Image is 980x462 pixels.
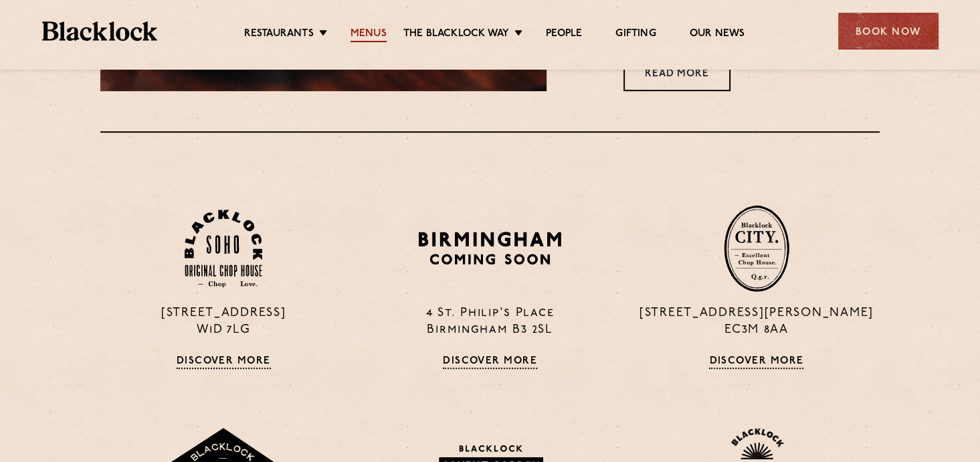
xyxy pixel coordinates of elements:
[100,305,347,339] p: [STREET_ADDRESS] W1D 7LG
[367,305,613,339] p: 4 St. Philip's Place Birmingham B3 2SL
[709,356,803,369] a: Discover More
[177,356,271,369] a: Discover More
[351,27,387,42] a: Menus
[633,305,880,339] p: [STREET_ADDRESS][PERSON_NAME] EC3M 8AA
[42,21,158,41] img: BL_Textured_Logo-footer-cropped.svg
[403,27,509,42] a: The Blacklock Way
[185,210,262,288] img: Soho-stamp-default.svg
[724,205,789,292] img: City-stamp-default.svg
[690,27,745,42] a: Our News
[615,27,656,42] a: Gifting
[443,356,537,369] a: Discover More
[623,54,730,91] a: Read More
[244,27,314,42] a: Restaurants
[416,227,564,269] img: BIRMINGHAM-P22_-e1747915156957.png
[546,27,582,42] a: People
[838,13,939,50] div: Book Now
